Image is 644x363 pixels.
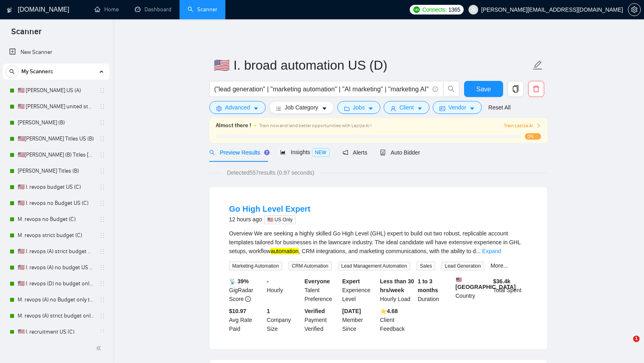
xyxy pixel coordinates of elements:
[216,121,251,130] span: Almost there !
[7,4,12,16] img: logo
[628,6,641,13] a: setting
[337,101,381,114] button: folderJobscaret-down
[633,336,640,342] span: 1
[343,150,348,155] span: notification
[21,64,53,80] span: My Scanners
[491,277,529,303] div: Total Spent
[440,105,445,111] span: idcard
[418,278,438,293] b: 1 to 3 months
[456,277,462,283] img: 🇺🇸
[265,307,303,333] div: Company Size
[399,103,414,112] span: Client
[416,277,454,303] div: Duration
[342,308,361,314] b: [DATE]
[214,84,429,94] input: Search Freelance Jobs...
[18,276,94,292] a: 🇺🇸 I. revops (D) no budget only titles
[433,101,482,114] button: idcardVendorcaret-down
[18,308,94,324] a: M. revops (A) strict budget only titles
[508,85,523,93] span: copy
[99,168,105,174] span: holder
[229,262,282,270] span: Marketing Automation
[6,69,18,74] span: search
[221,168,320,177] span: Detected 557 results (0.97 seconds)
[99,136,105,142] span: holder
[617,336,636,355] iframe: Intercom live chat
[18,179,94,195] a: 🇺🇸 I. revops budget US (C)
[6,65,19,78] button: search
[99,313,105,319] span: holder
[417,262,435,270] span: Sales
[338,262,410,270] span: Lead Management Automation
[18,243,94,260] a: 🇺🇸 I. revops (A) strict budget US only titles
[464,81,503,97] button: Save
[344,105,350,111] span: folder
[533,60,543,70] span: edit
[504,122,541,130] button: Train Laziza AI
[99,297,105,303] span: holder
[99,232,105,239] span: holder
[390,105,396,111] span: user
[99,248,105,255] span: holder
[245,296,251,302] span: info-circle
[95,6,119,13] a: homeHome
[18,211,94,227] a: M. revops no Budget (C)
[270,248,298,254] mark: automation
[259,123,372,128] span: Train now and land better opportunities with Laziza AI !
[312,148,330,157] span: NEW
[413,6,420,13] img: upwork-logo.png
[322,105,327,111] span: caret-down
[267,278,269,285] b: -
[214,55,531,75] input: Scanner name...
[135,6,171,13] a: dashboardDashboard
[380,308,398,314] b: ⭐️ 4.68
[18,147,94,163] a: 🇺🇸[PERSON_NAME] (B) Titles [GEOGRAPHIC_DATA]
[99,264,105,271] span: holder
[305,308,325,314] b: Verified
[99,216,105,223] span: holder
[303,277,341,303] div: Talent Preference
[303,307,341,333] div: Payment Verified
[341,277,378,303] div: Experience Level
[99,184,105,190] span: holder
[229,278,249,285] b: 📡 39%
[280,149,329,155] span: Insights
[488,103,510,112] a: Reset All
[216,105,222,111] span: setting
[209,101,266,114] button: settingAdvancedcaret-down
[343,149,367,156] span: Alerts
[289,262,332,270] span: CRM Automation
[276,105,281,111] span: bars
[96,344,104,352] span: double-left
[209,149,267,156] span: Preview Results
[491,262,508,269] a: More...
[99,280,105,287] span: holder
[422,5,446,14] span: Connects:
[469,105,475,111] span: caret-down
[18,131,94,147] a: 🇺🇸[PERSON_NAME] Titles US (B)
[384,101,429,114] button: userClientcaret-down
[18,163,94,179] a: [PERSON_NAME] Titles (B)
[263,149,270,156] div: Tooltip anchor
[442,262,484,270] span: Lead Generation
[508,81,524,97] button: copy
[18,227,94,243] a: M. revops strict budget (C)
[528,81,544,97] button: delete
[229,214,310,224] div: 12 hours ago
[99,103,105,110] span: holder
[18,292,94,308] a: M. revops (A) no Budget only titles
[225,103,250,112] span: Advanced
[264,215,296,224] span: 🇺🇸 US Only
[269,101,334,114] button: barsJob Categorycaret-down
[448,5,460,14] span: 1365
[353,103,365,112] span: Jobs
[188,6,217,13] a: searchScanner
[456,277,516,290] b: [GEOGRAPHIC_DATA]
[5,26,48,43] span: Scanner
[471,7,476,12] span: user
[448,103,466,112] span: Vendor
[3,44,109,60] li: New Scanner
[267,308,270,314] b: 1
[341,307,378,333] div: Member Since
[433,87,438,92] span: info-circle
